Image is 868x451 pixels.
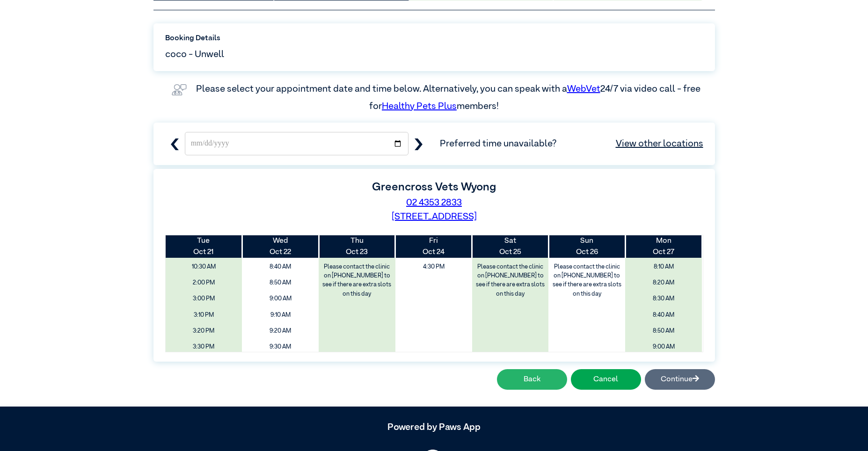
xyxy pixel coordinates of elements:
span: 10:30 AM [169,260,239,274]
span: 8:40 AM [245,260,315,274]
span: 9:30 AM [245,340,315,354]
span: 3:00 PM [169,292,239,306]
span: 9:20 AM [245,324,315,338]
span: 3:10 PM [169,308,239,322]
span: 8:50 AM [628,324,699,338]
h5: Powered by Paws App [153,422,715,433]
span: 3:30 PM [169,340,239,354]
button: Cancel [571,369,641,390]
span: 8:30 AM [628,292,699,306]
a: [STREET_ADDRESS] [392,212,477,221]
span: 8:50 AM [245,276,315,290]
th: Oct 23 [319,235,395,258]
button: Back [497,369,567,390]
label: Please select your appointment date and time below. Alternatively, you can speak with a 24/7 via ... [196,84,702,110]
span: Preferred time unavailable? [440,137,703,151]
label: Greencross Vets Wyong [372,182,496,193]
a: View other locations [616,137,703,151]
span: coco - Unwell [165,47,224,61]
a: Healthy Pets Plus [382,102,457,111]
span: 4:30 PM [399,260,469,274]
span: 3:20 PM [169,324,239,338]
label: Please contact the clinic on [PHONE_NUMBER] to see if there are extra slots on this day [320,260,394,301]
th: Oct 26 [548,235,625,258]
span: 9:00 AM [245,292,315,306]
th: Oct 21 [166,235,242,258]
span: 9:10 AM [245,308,315,322]
span: 8:20 AM [628,276,699,290]
th: Oct 27 [625,235,702,258]
img: vet [168,80,190,99]
label: Please contact the clinic on [PHONE_NUMBER] to see if there are extra slots on this day [549,260,624,301]
span: 9:00 AM [628,340,699,354]
a: WebVet [567,84,600,94]
th: Oct 24 [395,235,472,258]
label: Booking Details [165,33,703,44]
a: 02 4353 2833 [406,198,462,207]
th: Oct 22 [242,235,319,258]
span: 2:00 PM [169,276,239,290]
span: 8:40 AM [628,308,699,322]
label: Please contact the clinic on [PHONE_NUMBER] to see if there are extra slots on this day [473,260,548,301]
th: Oct 25 [472,235,549,258]
span: 8:10 AM [628,260,699,274]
